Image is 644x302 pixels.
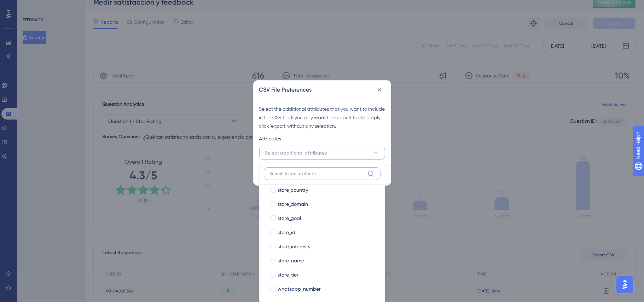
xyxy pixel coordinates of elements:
span: Attributes [259,134,282,143]
input: Search for an attribute [270,171,365,176]
h2: CSV File Preferences [259,86,312,94]
span: store_goal [278,214,301,222]
div: Select the additional attributes that you want to include in the CSV file. If you only want the d... [259,105,385,130]
span: Need Help? [17,2,44,10]
span: store_country [278,186,308,194]
span: whatsapp_number [278,285,321,293]
span: store_tier [278,271,299,279]
span: store_id [278,228,296,237]
iframe: UserGuiding AI Assistant Launcher [614,274,636,295]
span: store_interests [278,242,311,251]
span: Select additional attributes [265,149,327,157]
span: store_domain [278,200,308,208]
span: store_name [278,256,304,265]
